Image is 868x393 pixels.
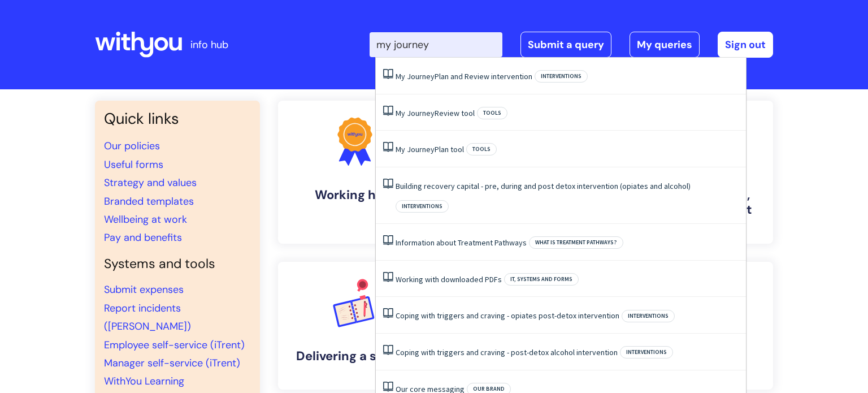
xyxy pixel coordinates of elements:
h4: Delivering a service [287,349,423,364]
a: Submit a query [520,32,611,58]
a: Employee self-service (iTrent) [104,338,245,352]
span: Journey [407,144,435,154]
span: My [396,108,405,118]
a: Working with downloaded PDFs [396,274,502,284]
span: Interventions [396,200,449,213]
span: My [396,71,405,81]
h4: Working here [287,188,423,202]
a: Strategy and values [104,176,197,189]
a: Wellbeing at work [104,213,187,226]
a: Useful forms [104,158,163,171]
span: IT, systems and forms [504,273,579,286]
span: Interventions [620,346,673,359]
span: My [396,144,405,154]
span: Tools [477,107,507,119]
div: | - [370,32,773,58]
a: Report incidents ([PERSON_NAME]) [104,301,191,333]
span: Tools [466,143,497,156]
a: Building recovery capital - pre, during and post detox intervention (opiates and alcohol) [396,181,691,191]
a: Branded templates [104,195,194,208]
h4: Systems and tools [104,256,251,272]
a: Pay and benefits [104,231,182,244]
input: Search [370,32,502,57]
a: Manager self-service (iTrent) [104,356,240,370]
span: Journey [407,108,435,118]
a: My JourneyPlan tool [396,144,464,154]
span: Interventions [535,70,588,83]
a: Our policies [104,139,160,153]
a: My JourneyReview tool [396,108,475,118]
a: Coping with triggers and craving - post-detox alcohol intervention [396,347,618,357]
a: My queries [630,32,700,58]
h3: Quick links [104,110,251,128]
a: WithYou Learning [104,374,184,388]
a: Coping with triggers and craving - opiates post-detox intervention [396,310,619,321]
a: Sign out [718,32,773,58]
a: Working here [278,101,432,244]
p: info hub [190,36,228,54]
a: Information about Treatment Pathways [396,237,527,248]
a: Submit expenses [104,283,184,296]
span: What is Treatment Pathways? [529,236,623,249]
span: Interventions [622,310,675,322]
a: Delivering a service [278,262,432,390]
span: Journey [407,71,435,81]
a: My JourneyPlan and Review intervention [396,71,532,81]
